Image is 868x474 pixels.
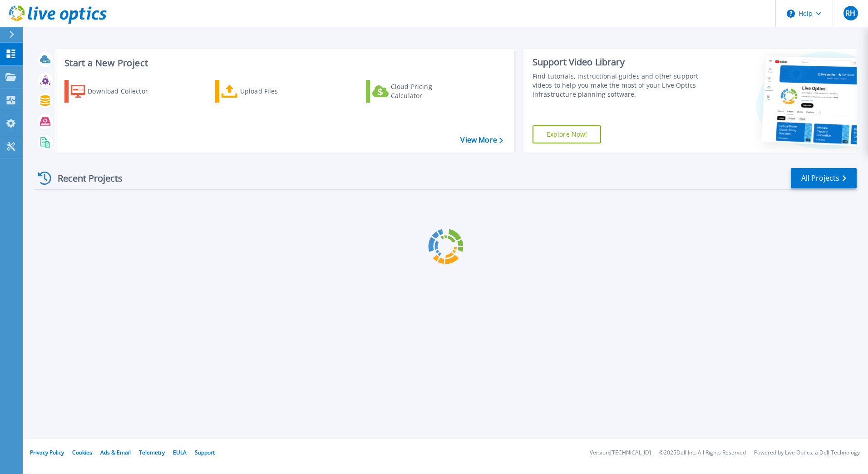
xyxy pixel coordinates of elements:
a: All Projects [791,168,857,188]
div: Cloud Pricing Calculator [391,82,464,100]
li: Powered by Live Optics, a Dell Technology [754,450,860,456]
a: EULA [173,449,187,456]
a: Support [195,449,215,456]
div: Recent Projects [35,167,135,189]
a: Download Collector [64,80,166,103]
a: Explore Now! [533,125,602,143]
li: © 2025 Dell Inc. All Rights Reserved [659,450,746,456]
a: Telemetry [139,449,165,456]
h3: Start a New Project [64,58,503,68]
a: Upload Files [215,80,316,103]
div: Support Video Library [533,56,702,68]
a: Cloud Pricing Calculator [366,80,467,103]
div: Upload Files [240,82,313,100]
a: Privacy Policy [30,449,64,456]
a: View More [460,136,503,144]
li: Version: [TECHNICAL_ID] [590,450,651,456]
div: Download Collector [88,82,160,100]
a: Ads & Email [100,449,131,456]
div: Find tutorials, instructional guides and other support videos to help you make the most of your L... [533,72,702,99]
span: RH [845,10,855,17]
a: Cookies [72,449,92,456]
